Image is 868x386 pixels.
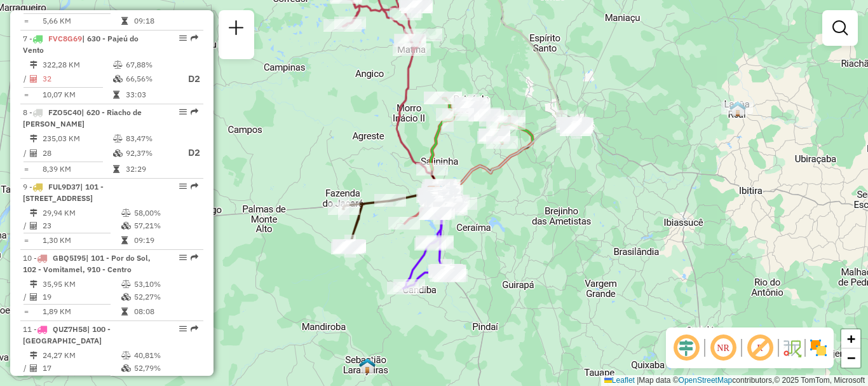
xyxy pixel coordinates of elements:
[721,102,753,114] div: Atividade não roteirizada - MERC CAMAROTE E CIA
[177,72,200,86] p: D2
[23,324,111,345] span: | 100 - [GEOGRAPHIC_DATA]
[42,132,112,145] td: 235,03 KM
[708,333,738,363] span: Ocultar NR
[30,135,37,142] i: Distância Total
[179,108,187,116] em: Opções
[30,149,37,157] i: Total de Atividades
[30,280,37,288] i: Distância Total
[121,352,131,359] i: % de utilização do peso
[121,293,131,301] i: % de utilização da cubagem
[23,362,29,375] td: /
[113,165,119,173] i: Tempo total em rota
[121,17,128,25] i: Tempo total em rota
[42,145,112,161] td: 28
[745,333,775,363] span: Exibir rótulo
[133,219,198,232] td: 57,21%
[179,325,187,333] em: Opções
[23,234,29,247] td: =
[42,349,121,362] td: 24,27 KM
[42,362,121,375] td: 17
[133,291,198,303] td: 52,27%
[30,222,37,230] i: Total de Atividades
[679,376,733,385] a: OpenStreetMap
[113,91,119,99] i: Tempo total em rota
[30,209,37,217] i: Distância Total
[191,183,198,190] em: Rota exportada
[179,254,187,261] em: Opções
[133,278,198,291] td: 53,10%
[42,207,121,219] td: 29,94 KM
[23,291,29,303] td: /
[179,34,187,42] em: Opções
[125,145,176,161] td: 92,37%
[42,59,112,71] td: 322,28 KM
[42,291,121,303] td: 19
[113,149,123,157] i: % de utilização da cubagem
[133,349,198,362] td: 40,81%
[30,293,37,301] i: Total de Atividades
[133,15,198,27] td: 09:18
[30,364,37,372] i: Total de Atividades
[133,362,198,375] td: 52,79%
[601,375,868,386] div: Map data © contributors,© 2025 TomTom, Microsoft
[23,324,111,345] span: 11 -
[53,253,86,263] span: GBQ5I95
[121,237,128,244] i: Tempo total em rota
[841,329,860,348] a: Zoom in
[113,75,123,83] i: % de utilização da cubagem
[125,59,176,71] td: 67,88%
[847,350,855,366] span: −
[125,88,176,101] td: 33:03
[23,305,29,318] td: =
[808,338,829,358] img: Exibir/Ocultar setores
[23,163,29,176] td: =
[30,75,37,83] i: Total de Atividades
[23,15,29,27] td: =
[191,325,198,333] em: Rota exportada
[42,278,121,291] td: 35,95 KM
[42,234,121,247] td: 1,30 KM
[133,207,198,219] td: 58,00%
[841,348,860,368] a: Zoom out
[121,222,131,230] i: % de utilização da cubagem
[42,163,112,176] td: 8,39 KM
[179,183,187,190] em: Opções
[671,333,702,363] span: Ocultar deslocamento
[121,308,128,315] i: Tempo total em rota
[48,34,82,43] span: FVC8G69
[42,15,121,27] td: 5,66 KM
[42,219,121,232] td: 23
[23,88,29,101] td: =
[42,305,121,318] td: 1,89 KM
[729,100,746,117] img: Lagoa Real
[782,338,802,358] img: Fluxo de ruas
[827,15,853,41] a: Exibir filtros
[191,254,198,261] em: Rota exportada
[191,108,198,116] em: Rota exportada
[48,107,81,117] span: FZO5C40
[23,107,142,128] span: | 620 - Riacho de [PERSON_NAME]
[23,34,139,55] span: | 630 - Pajeú do Vento
[113,135,123,142] i: % de utilização do peso
[23,253,151,274] span: | 101 - Por do Sol, 102 - Vomitamel, 910 - Centro
[23,71,29,87] td: /
[121,209,131,217] i: % de utilização do peso
[23,182,104,203] span: 9 -
[23,253,151,274] span: 10 -
[23,219,29,232] td: /
[125,71,176,87] td: 66,56%
[224,15,249,44] a: Nova sessão e pesquisa
[23,182,104,203] span: | 101 - [STREET_ADDRESS]
[847,331,855,347] span: +
[125,132,176,145] td: 83,47%
[604,376,635,385] a: Leaflet
[42,71,112,87] td: 32
[30,352,37,359] i: Distância Total
[48,182,80,191] span: FUL9D37
[113,61,123,69] i: % de utilização do peso
[121,280,131,288] i: % de utilização do peso
[637,376,639,385] span: |
[23,34,139,55] span: 7 -
[53,324,87,334] span: QUZ7H58
[177,146,200,160] p: D2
